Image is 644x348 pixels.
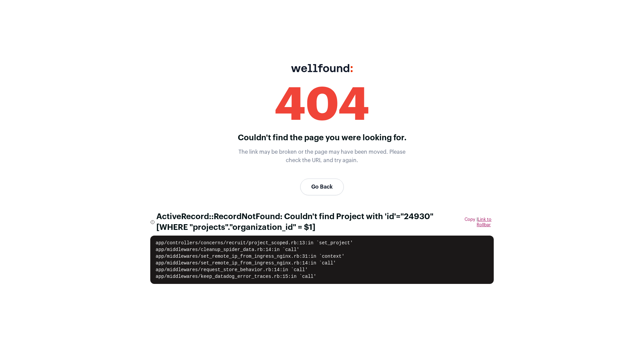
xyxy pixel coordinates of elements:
div: 404 [231,83,413,129]
p: Couldn't find the page you were looking for. [231,133,413,144]
span: | [477,217,494,228]
button: Copy [465,217,475,222]
a: Link to Rollbar [477,217,491,227]
span: ActiveRecord::RecordNotFound: Couldn't find Project with 'id'="24930" [WHERE "projects"."organiza... [156,211,460,233]
p: The link may be broken or the page may have been moved. Please check the URL and try again. [231,148,413,165]
pre: app/controllers/concerns/recruit/project_scoped.rb:13:in `set_project' app/middlewares/cleanup_sp... [150,236,494,284]
a: Go Back [300,179,344,195]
